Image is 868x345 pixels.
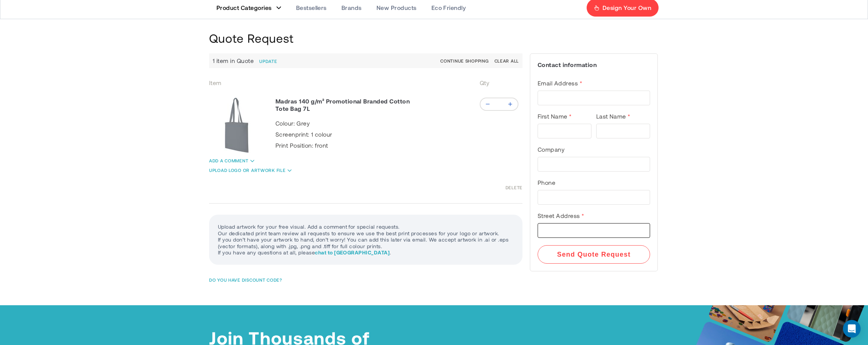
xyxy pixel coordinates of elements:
[507,98,518,111] div: Plus
[315,249,390,256] a: chat to [GEOGRAPHIC_DATA]
[843,320,861,338] div: Open Intercom Messenger
[275,120,296,127] span: Colour
[538,245,650,264] button: Send Quote Request
[209,98,264,153] img: Madras 140 g/m² cotton tote bag 7L
[341,4,362,11] span: Brands
[311,131,332,138] span: 1 colour
[506,185,522,190] a: Delete
[538,80,578,87] span: Email Address
[275,142,315,149] span: Print Position
[538,212,580,219] span: Street Address
[275,98,410,112] a: Madras 140 g/m² Promotional Branded Cotton Tote Bag 7L
[376,4,417,11] span: New Products
[209,277,282,283] span: Do you Have discount code?
[474,70,522,90] th: Qty
[596,113,626,120] span: Last Name
[213,57,254,64] span: 1 item in Quote
[209,70,474,90] th: Item
[209,158,248,163] a: Add a comment
[440,59,489,63] a: Continue Shopping
[603,4,651,11] span: Design Your Own
[538,113,567,120] span: First Name
[431,4,466,11] span: Eco Friendly
[209,98,264,153] a: Madras 140 g/m² Promotional Branded Cotton Tote Bag 7L
[538,179,555,186] span: Phone
[216,4,272,11] span: Product Categories
[296,4,327,11] span: Bestsellers
[480,98,492,111] div: Minus
[275,131,311,138] span: Screenprint
[494,59,519,63] button: Clear all
[538,146,565,153] span: Company
[315,142,328,149] span: front
[296,120,310,127] span: Grey
[209,30,659,46] h1: Quote Request
[209,215,522,265] div: Upload artwork for your free visual. Add a comment for special requests. Our dedicated print team...
[209,168,285,173] a: Upload logo or artwork file
[538,61,597,68] strong: Contact information
[259,59,277,63] button: Update Shopping Cart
